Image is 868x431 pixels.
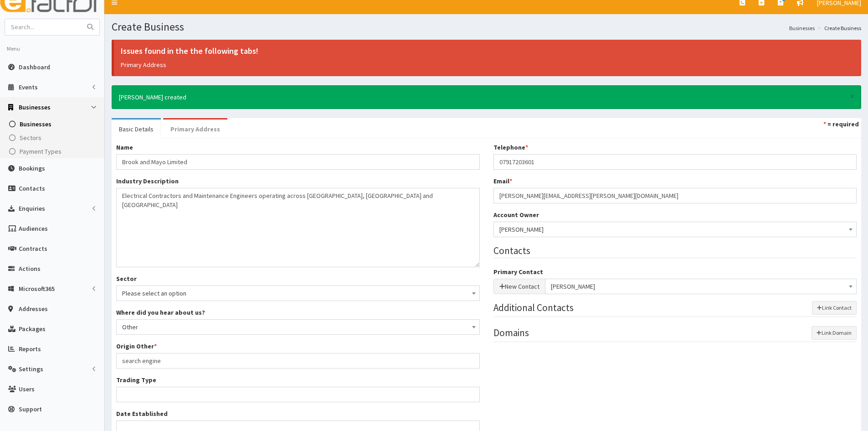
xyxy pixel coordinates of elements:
[20,147,62,156] span: Payment Types
[122,287,474,300] span: Please select an option
[493,301,857,317] legend: Additional Contacts
[19,325,46,333] span: Packages
[116,177,179,186] label: Industry Description
[19,345,41,353] span: Reports
[19,365,43,373] span: Settings
[122,321,474,333] span: Other
[493,210,539,219] label: Account Owner
[116,286,480,301] span: Please select an option
[493,279,545,294] button: New Contact
[121,47,847,56] h4: Issues found in the the following tabs!
[163,119,227,139] a: Primary Address
[789,24,815,32] a: Businesses
[2,117,104,131] a: Businesses
[19,265,41,273] span: Actions
[116,409,168,418] label: Date Established
[493,222,857,237] span: Alyssa Nicoll
[116,342,157,351] label: Origin Other
[493,267,543,276] label: Primary Contact
[116,274,137,283] label: Sector
[19,103,51,111] span: Businesses
[5,19,82,35] input: Search...
[19,184,45,192] span: Contacts
[19,244,47,253] span: Contracts
[20,120,51,128] span: Businesses
[20,134,41,142] span: Sectors
[812,326,857,340] button: Link Domain
[2,131,104,145] a: Sectors
[499,223,851,236] span: Alyssa Nicoll
[493,143,528,152] label: Telephone
[112,40,861,76] div: Primary Address
[812,301,857,315] button: Link Contact
[116,308,205,317] label: Where did you hear about us?
[19,63,50,71] span: Dashboard
[19,405,42,413] span: Support
[19,285,55,293] span: Microsoft365
[116,143,133,152] label: Name
[112,85,861,109] div: [PERSON_NAME] created
[493,326,857,342] legend: Domains
[827,120,859,128] strong: = required
[19,224,48,233] span: Audiences
[116,319,480,335] span: Other
[849,92,854,101] button: ×
[551,280,851,293] span: Darren Misiak
[112,119,161,139] a: Basic Details
[19,305,48,313] span: Addresses
[816,24,861,32] li: Create Business
[19,164,45,172] span: Bookings
[19,83,38,91] span: Events
[545,279,857,294] span: Darren Misiak
[112,21,861,33] h1: Create Business
[2,145,104,158] a: Payment Types
[19,204,45,213] span: Enquiries
[116,375,156,384] label: Trading Type
[493,244,857,258] legend: Contacts
[493,177,512,186] label: Email
[19,385,35,393] span: Users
